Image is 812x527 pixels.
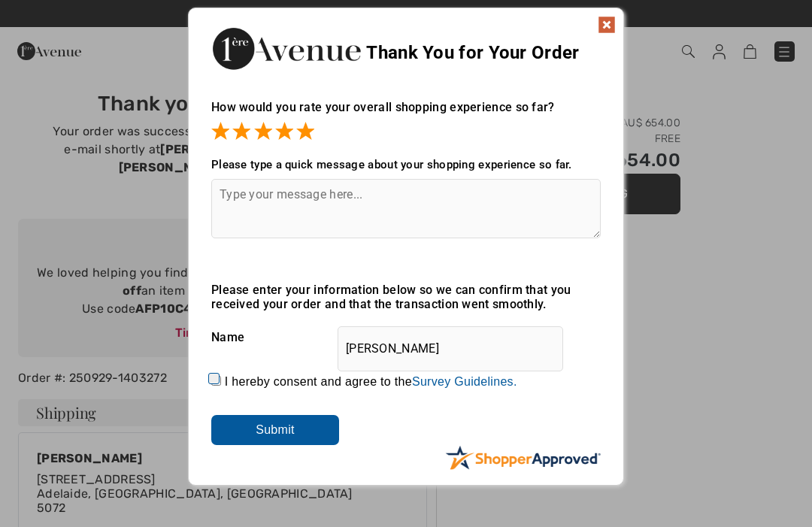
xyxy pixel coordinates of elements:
[211,23,362,74] img: Thank You for Your Order
[211,85,601,143] div: How would you rate your overall shopping experience so far?
[412,375,517,388] a: Survey Guidelines.
[211,283,601,311] div: Please enter your information below so we can confirm that you received your order and that the t...
[598,16,616,34] img: x
[211,158,601,171] div: Please type a quick message about your shopping experience so far.
[211,319,601,356] div: Name
[211,415,339,445] input: Submit
[225,375,517,389] label: I hereby consent and agree to the
[366,42,579,63] span: Thank You for Your Order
